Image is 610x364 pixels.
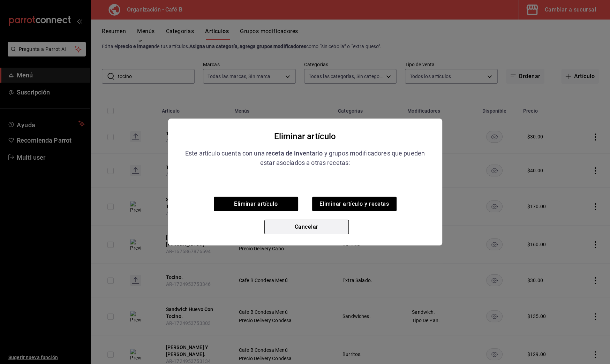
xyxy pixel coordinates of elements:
[168,124,442,149] h2: Eliminar artículo
[264,220,349,234] button: Cancelar
[312,197,397,211] button: Eliminar artículo y recetas
[214,197,298,211] button: Eliminar artículo
[266,150,323,157] span: receta de inventario
[185,149,426,167] div: Este artículo cuenta con una y grupos modificadores que pueden estar asociados a otras recetas:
